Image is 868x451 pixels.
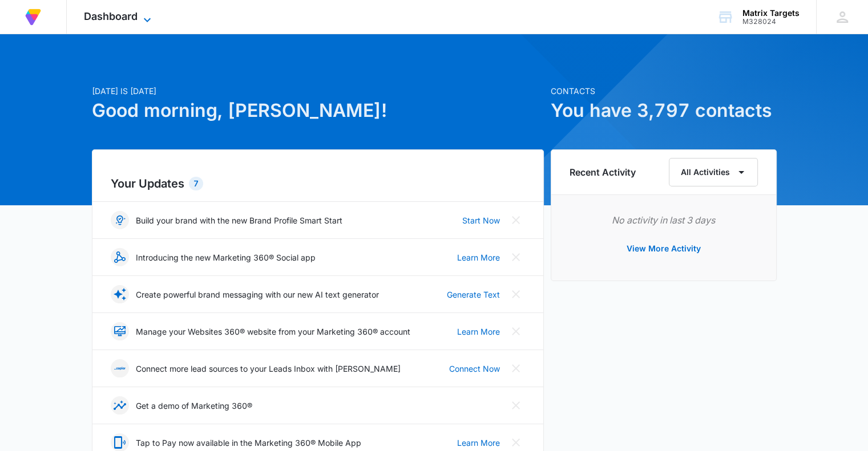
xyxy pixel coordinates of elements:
[507,285,525,303] button: Close
[507,396,525,415] button: Close
[507,322,525,340] button: Close
[457,437,500,449] a: Learn More
[570,213,758,227] p: No activity in last 3 days
[136,251,316,263] p: Introducing the new Marketing 360® Social app
[136,437,361,449] p: Tap to Pay now available in the Marketing 360® Mobile App
[570,165,636,179] h6: Recent Activity
[23,7,43,27] img: Volusion
[136,326,410,338] p: Manage your Websites 360® website from your Marketing 360® account
[136,400,252,412] p: Get a demo of Marketing 360®
[136,363,401,375] p: Connect more lead sources to your Leads Inbox with [PERSON_NAME]
[457,251,500,263] a: Learn More
[457,326,500,338] a: Learn More
[551,97,777,124] h1: You have 3,797 contacts
[551,85,777,97] p: Contacts
[669,158,758,186] button: All Activities
[462,214,500,226] a: Start Now
[189,177,203,190] div: 7
[447,289,500,300] a: Generate Text
[92,85,544,97] p: [DATE] is [DATE]
[136,214,342,226] p: Build your brand with the new Brand Profile Smart Start
[507,359,525,377] button: Close
[507,211,525,229] button: Close
[742,18,800,26] div: account id
[111,175,525,192] h2: Your Updates
[615,235,712,262] button: View More Activity
[136,289,379,300] p: Create powerful brand messaging with our new AI text generator
[84,10,138,22] span: Dashboard
[449,363,500,375] a: Connect Now
[507,248,525,266] button: Close
[92,97,544,124] h1: Good morning, [PERSON_NAME]!
[742,9,800,18] div: account name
